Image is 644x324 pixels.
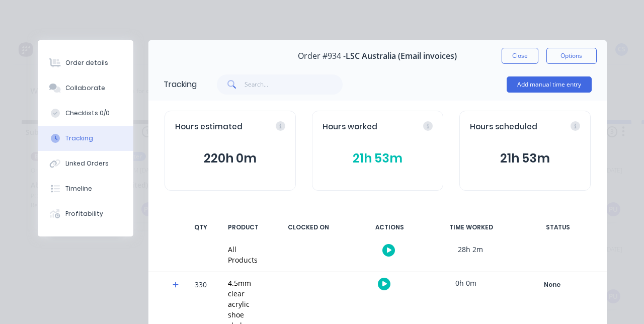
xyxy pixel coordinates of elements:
button: Tracking [38,126,133,151]
iframe: Intercom live chat [610,290,634,314]
div: STATUS [515,217,601,238]
button: Linked Orders [38,151,133,176]
button: Collaborate [38,75,133,101]
button: 220h 0m [175,149,285,168]
div: Tracking [65,134,93,143]
div: Timeline [65,184,92,193]
div: Checklists 0/0 [65,109,110,118]
div: ACTIONS [352,217,428,238]
div: None [516,278,589,291]
div: Collaborate [65,84,105,93]
button: 21h 53m [323,149,433,168]
button: Add manual time entry [507,76,592,93]
span: Hours worked [323,121,377,133]
button: Order details [38,50,133,75]
div: TIME WORKED [434,217,509,238]
span: Hours estimated [175,121,243,133]
div: 0h 0m [428,272,504,294]
button: 21h 53m [470,149,580,168]
span: Order #934 - [298,51,346,61]
button: Checklists 0/0 [38,101,133,126]
div: Order details [65,58,108,67]
div: 28h 2m [433,238,508,261]
div: Tracking [164,78,197,91]
button: Close [502,48,538,64]
div: Linked Orders [65,159,109,168]
div: Profitability [65,209,103,218]
div: PRODUCT [222,217,265,238]
div: All Products [228,244,258,265]
div: QTY [186,217,216,238]
div: CLOCKED ON [271,217,346,238]
button: Profitability [38,201,133,226]
input: Search... [245,74,343,95]
button: Options [546,48,597,64]
span: Hours scheduled [470,121,537,133]
span: LSC Australia (Email invoices) [346,51,457,61]
button: Timeline [38,176,133,201]
button: None [516,278,589,292]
